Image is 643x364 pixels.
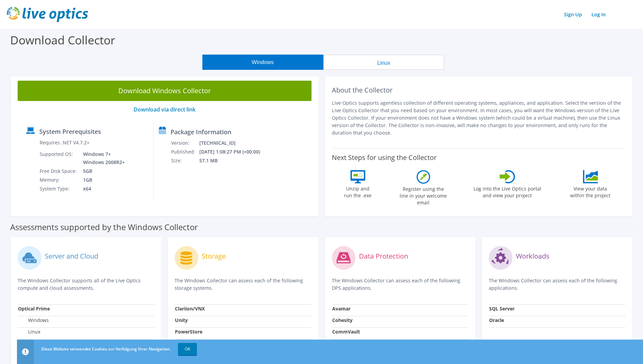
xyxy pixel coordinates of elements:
[175,328,202,335] strong: PowerStore
[199,156,269,165] td: 57.1 MB
[516,253,549,260] label: Workloads
[175,305,205,312] strong: Clariion/VNX
[39,176,78,184] td: Memory:
[78,176,126,184] td: 1GB
[588,9,609,19] a: Log In
[171,156,199,165] td: Size:
[332,317,353,323] strong: Cohesity
[178,343,197,355] a: OK
[332,86,626,94] h2: About the Collector
[323,55,444,70] button: Linux
[202,253,226,260] label: Storage
[18,277,154,292] p: The Windows Collector supports all of the Live Optics compute and cloud assessments.
[45,253,98,260] label: Server and Cloud
[134,106,196,113] a: Download via direct link
[10,32,115,48] label: Download Collector
[199,139,269,147] td: [TECHNICAL_ID]
[332,277,468,292] p: The Windows Collector can assess each of the following DPS applications.
[202,55,323,70] button: Windows
[489,305,515,312] strong: SQL Server
[489,277,625,292] p: The Windows Collector can assess each of the following applications.
[39,167,78,176] td: Free Disk Space:
[18,317,49,324] label: Windows
[39,184,78,193] td: System Type:
[171,139,199,147] td: Version:
[332,305,350,312] strong: Avamar
[566,183,615,199] label: View your data within the project
[78,167,126,176] td: 5GB
[171,147,199,156] td: Published:
[199,147,269,156] td: [DATE] 1:08:27 PM (+00:00)
[398,184,449,206] label: Register using the line in your welcome email
[332,328,360,335] strong: CommVault
[18,305,50,312] strong: Optical Prime
[40,139,89,146] label: Requires .NET V4.7.2+
[78,184,126,193] td: x64
[41,346,171,352] span: Diese Website verwendet Cookies zur Verfolgung Ihrer Navigation.
[18,81,312,101] a: Download Windows Collector
[170,128,231,135] label: Package Information
[175,317,188,323] strong: Unity
[359,253,408,260] label: Data Protection
[489,317,504,323] strong: Oracle
[332,99,626,137] p: Live Optics supports agentless collection of different operating systems, appliances, and applica...
[39,150,78,167] td: Supported OS:
[342,183,374,199] label: Unzip and run the .exe
[175,277,311,292] p: The Windows Collector can assess each of the following storage systems.
[332,154,437,162] label: Next Steps for using the Collector
[10,224,198,230] label: Assessments supported by the Windows Collector
[78,150,126,167] td: Windows 7+ Windows 2008R2+
[7,7,88,22] img: live_optics_svg.svg
[18,328,40,335] label: Linux
[473,183,542,199] label: Log into the Live Optics portal and view your project
[561,9,585,19] a: Sign Up
[39,128,101,135] label: System Prerequisites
